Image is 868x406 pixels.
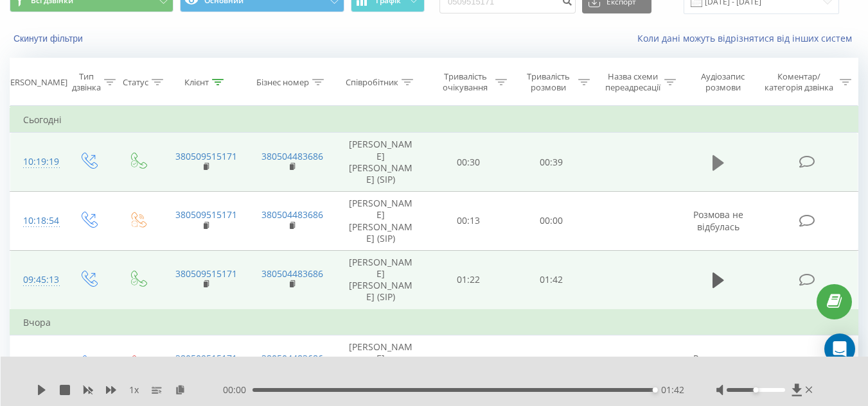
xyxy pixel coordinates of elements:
div: Аудіозапис розмови [691,71,756,93]
div: 17:13:27 [23,352,50,377]
td: 00:39 [510,133,593,192]
span: 01:42 [661,384,684,396]
td: 01:22 [427,250,510,309]
div: Співробітник [346,77,398,88]
a: 380504483686 [261,208,323,221]
div: 09:45:13 [23,267,50,292]
td: [PERSON_NAME] [PERSON_NAME] (SIP) [335,250,427,309]
div: Статус [123,77,148,88]
button: Скинути фільтри [10,33,89,44]
td: 00:00 [510,335,593,394]
span: 1 x [129,384,139,396]
div: Тип дзвінка [72,71,101,93]
td: Сьогодні [10,107,858,133]
td: 01:42 [510,250,593,309]
div: 10:18:54 [23,208,50,233]
div: Коментар/категорія дзвінка [761,71,837,93]
a: 380509515171 [175,150,237,162]
span: Розмова не відбулась [693,208,743,232]
a: 380509515171 [175,352,237,364]
a: 380509515171 [175,267,237,280]
td: 00:00 [510,192,593,251]
td: 00:13 [427,192,510,251]
a: 380504483686 [261,150,323,162]
div: Accessibility label [653,387,658,393]
div: Open Intercom Messenger [824,334,855,364]
span: Розмова не відбулась [693,352,743,376]
td: [PERSON_NAME] [PERSON_NAME] (SIP) [335,133,427,192]
td: Вчора [10,310,858,335]
td: 00:49 [427,335,510,394]
span: 00:00 [223,384,252,396]
div: Назва схеми переадресації [605,71,661,93]
a: 380504483686 [261,352,323,364]
td: [PERSON_NAME] [PERSON_NAME] (SIP) [335,192,427,251]
td: [PERSON_NAME] [PERSON_NAME] (SIP) [335,335,427,394]
div: Тривалість розмови [522,71,575,93]
div: Бізнес номер [256,77,309,88]
div: [PERSON_NAME] [3,77,67,88]
div: Клієнт [184,77,209,88]
div: Accessibility label [753,387,758,393]
a: Коли дані можуть відрізнятися вiд інших систем [637,32,858,44]
td: 00:30 [427,133,510,192]
div: 10:19:19 [23,149,50,174]
a: 380504483686 [261,267,323,280]
div: Тривалість очікування [439,71,492,93]
a: 380509515171 [175,208,237,221]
